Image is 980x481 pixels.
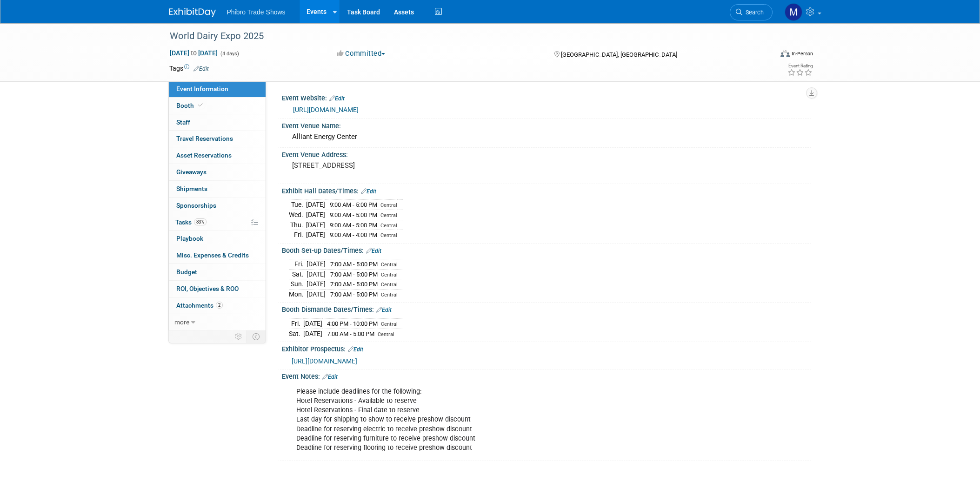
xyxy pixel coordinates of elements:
div: In-Person [791,50,813,57]
td: Sat. [289,329,303,338]
a: Playbook [169,231,266,247]
span: Staff [176,119,190,126]
td: [DATE] [306,220,325,230]
span: [DATE] [DATE] [169,49,218,57]
div: Exhibit Hall Dates/Times: [282,184,811,196]
img: Michelle Watts [785,3,802,21]
div: Booth Dismantle Dates/Times: [282,303,811,315]
span: ROI, Objectives & ROO [176,285,239,292]
a: more [169,314,266,330]
a: Staff [169,114,266,131]
td: Wed. [289,210,306,220]
span: more [174,318,189,326]
span: Travel Reservations [176,135,233,142]
div: Please include deadlines for the following: Hotel Reservations - Available to reserve Hotel Reser... [290,382,709,457]
td: [DATE] [307,279,326,290]
a: Asset Reservations [169,147,266,164]
div: Alliant Energy Center [289,130,804,144]
span: Central [381,272,398,278]
a: Edit [348,346,363,353]
span: 7:00 AM - 5:00 PM [330,291,378,298]
div: Event Venue Name: [282,119,811,131]
td: Thu. [289,220,306,230]
span: Shipments [176,185,207,192]
span: Event Information [176,85,228,92]
a: Edit [329,95,345,102]
a: Misc. Expenses & Credits [169,247,266,264]
td: [DATE] [307,259,326,270]
td: Toggle Event Tabs [247,330,266,343]
span: Central [380,212,397,218]
div: Exhibitor Prospectus: [282,342,811,354]
i: Booth reservation complete [198,103,203,108]
button: Committed [333,49,389,59]
td: Sat. [289,269,307,279]
span: Playbook [176,235,203,242]
a: [URL][DOMAIN_NAME] [293,106,359,113]
span: 9:00 AM - 5:00 PM [330,211,377,218]
span: Central [381,292,398,298]
span: 7:00 AM - 5:00 PM [327,330,374,337]
td: Fri. [289,230,306,240]
span: 9:00 AM - 4:00 PM [330,231,377,238]
span: Phibro Trade Shows [227,8,286,16]
a: Edit [366,248,381,254]
td: [DATE] [306,210,325,220]
a: Edit [322,374,338,380]
div: Event Notes: [282,369,811,382]
div: Event Venue Address: [282,148,811,159]
a: Event Information [169,81,266,97]
td: [DATE] [306,200,325,210]
td: Tags [169,64,209,73]
td: Mon. [289,289,307,299]
span: Central [380,202,397,208]
span: (4 days) [220,51,239,57]
a: Attachments2 [169,297,266,314]
a: Shipments [169,181,266,197]
span: Search [742,9,764,16]
span: Central [380,232,397,238]
span: Sponsorships [176,202,216,209]
td: [DATE] [303,319,322,329]
span: Central [381,321,398,327]
td: Personalize Event Tab Strip [231,330,247,343]
div: Event Format [718,48,813,62]
div: Booth Set-up Dates/Times: [282,244,811,256]
td: [DATE] [306,230,325,240]
span: to [189,49,198,57]
span: [GEOGRAPHIC_DATA], [GEOGRAPHIC_DATA] [561,51,677,58]
span: Giveaways [176,168,207,176]
td: [DATE] [307,289,326,299]
a: Tasks83% [169,214,266,231]
span: 83% [194,218,207,225]
a: Giveaways [169,164,266,180]
span: Attachments [176,302,223,309]
a: Sponsorships [169,198,266,214]
span: 7:00 AM - 5:00 PM [330,281,378,288]
span: Budget [176,268,197,276]
span: 2 [216,302,223,309]
a: Search [730,4,773,20]
a: ROI, Objectives & ROO [169,281,266,297]
span: Central [380,223,397,229]
td: [DATE] [307,269,326,279]
span: 7:00 AM - 5:00 PM [330,271,378,278]
a: Edit [376,307,392,313]
td: Fri. [289,319,303,329]
td: [DATE] [303,329,322,338]
span: 4:00 PM - 10:00 PM [327,320,378,327]
pre: [STREET_ADDRESS] [292,161,492,170]
div: World Dairy Expo 2025 [167,28,759,45]
a: Travel Reservations [169,131,266,147]
a: [URL][DOMAIN_NAME] [292,357,357,365]
span: 7:00 AM - 5:00 PM [330,261,378,268]
span: Tasks [175,218,207,226]
div: Event Rating [787,64,813,68]
a: Edit [361,188,376,195]
span: 9:00 AM - 5:00 PM [330,201,377,208]
span: 9:00 AM - 5:00 PM [330,222,377,229]
a: Budget [169,264,266,280]
span: Central [381,282,398,288]
td: Sun. [289,279,307,290]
